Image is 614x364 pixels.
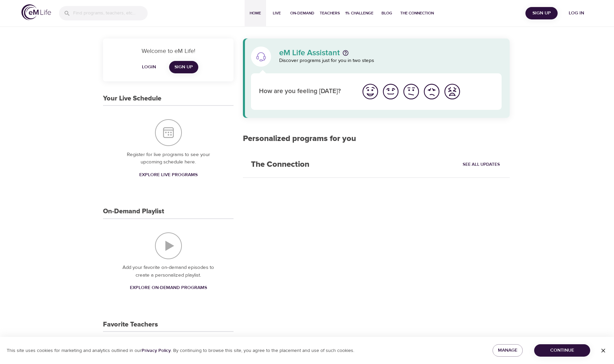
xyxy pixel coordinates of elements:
[243,152,317,177] h2: The Connection
[141,63,157,71] span: Login
[279,57,502,65] p: Discover programs just for you in two steps
[269,10,285,17] span: Live
[247,10,263,17] span: Home
[345,10,373,17] span: 1% Challenge
[402,82,420,101] img: ok
[525,7,558,19] button: Sign Up
[422,82,441,101] img: bad
[127,282,210,294] a: Explore On-Demand Programs
[155,232,182,259] img: On-Demand Playlist
[256,51,266,62] img: eM Life Assistant
[442,81,462,102] button: I'm feeling worst
[528,9,555,17] span: Sign Up
[259,87,352,96] p: How are you feeling [DATE]?
[243,134,510,144] h2: Personalized programs for you
[103,208,164,215] h3: On-Demand Playlist
[155,119,182,146] img: Your Live Schedule
[380,81,401,102] button: I'm feeling good
[139,171,198,179] span: Explore Live Programs
[498,346,517,355] span: Manage
[142,348,171,354] a: Privacy Policy
[73,6,148,20] input: Find programs, teachers, etc...
[320,10,340,17] span: Teachers
[540,346,585,355] span: Continue
[103,95,161,102] h3: Your Live Schedule
[361,82,379,101] img: great
[421,81,442,102] button: I'm feeling bad
[290,10,314,17] span: On-Demand
[21,4,51,20] img: logo
[169,61,198,73] a: Sign Up
[400,10,434,17] span: The Connection
[563,9,590,17] span: Log in
[461,159,502,170] a: See All Updates
[560,7,593,19] button: Log in
[116,264,220,279] p: Add your favorite on-demand episodes to create a personalized playlist.
[401,81,421,102] button: I'm feeling ok
[137,169,200,181] a: Explore Live Programs
[174,63,193,71] span: Sign Up
[379,10,395,17] span: Blog
[279,49,340,57] p: eM Life Assistant
[130,284,207,292] span: Explore On-Demand Programs
[111,47,225,56] p: Welcome to eM Life!
[138,61,160,73] button: Login
[116,151,220,166] p: Register for live programs to see your upcoming schedule here.
[534,344,590,357] button: Continue
[493,344,523,357] button: Manage
[443,82,461,101] img: worst
[360,81,380,102] button: I'm feeling great
[103,321,158,329] h3: Favorite Teachers
[381,82,400,101] img: good
[463,161,500,168] span: See All Updates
